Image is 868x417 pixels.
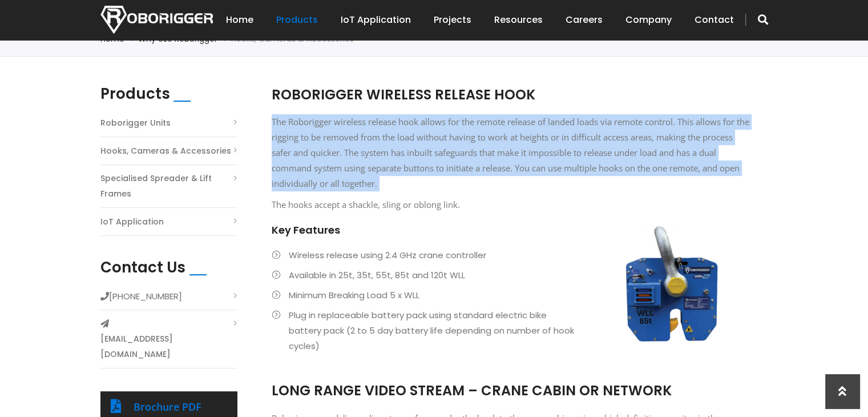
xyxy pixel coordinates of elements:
[134,400,201,414] a: Brochure PDF
[625,2,672,38] a: Company
[434,2,471,38] a: Projects
[695,2,734,38] a: Contact
[341,2,411,38] a: IoT Application
[289,289,419,301] span: Minimum Breaking Load 5 x WLL
[272,247,751,263] li: Wireless release using 2.4 GHz crane controller
[272,267,751,283] li: Available in 25t, 35t, 55t, 85t and 120t WLL
[100,6,213,34] img: Nortech
[100,259,185,276] h2: Contact Us
[138,33,217,45] a: Why use Roborigger
[226,2,253,38] a: Home
[272,223,751,237] h4: Key Features
[100,214,164,230] a: IoT Application
[566,2,603,38] a: Careers
[100,33,124,45] a: Home
[100,331,237,362] a: [EMAIL_ADDRESS][DOMAIN_NAME]
[494,2,543,38] a: Resources
[272,85,535,104] span: ROBORIGGER WIRELESS RELEASE HOOK
[276,2,318,38] a: Products
[100,288,237,310] li: [PHONE_NUMBER]
[100,143,231,159] a: Hooks, Cameras & Accessories
[272,197,751,212] p: The hooks accept a shackle, sling or oblong link.
[272,114,751,191] p: The Roborigger wireless release hook allows for the remote release of landed loads via remote con...
[272,381,751,400] h2: LONG RANGE VIDEO STREAM – CRANE CABIN OR NETWORK
[272,307,751,354] li: Plug in replaceable battery pack using standard electric bike battery pack (2 to 5 day battery li...
[100,85,170,103] h2: Products
[100,115,171,131] a: Roborigger Units
[100,171,237,202] a: Specialised Spreader & Lift Frames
